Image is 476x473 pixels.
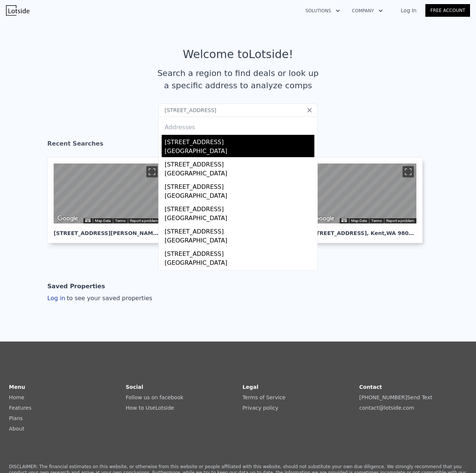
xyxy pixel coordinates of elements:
[126,384,143,390] strong: Social
[425,4,470,17] a: Free Account
[384,230,416,236] span: , WA 98031
[342,219,347,222] button: Keyboard shortcuts
[158,104,318,117] input: Search an address or region...
[359,384,382,390] strong: Contact
[312,214,336,223] img: Google
[165,202,314,214] div: [STREET_ADDRESS]
[242,384,258,390] strong: Legal
[242,405,278,411] a: Privacy policy
[183,48,293,61] div: Welcome to Lotside !
[165,258,314,269] div: [GEOGRAPHIC_DATA]
[162,117,314,135] div: Addresses
[407,394,432,400] a: Send Text
[47,279,105,294] div: Saved Properties
[359,405,414,411] a: contact@lotside.com
[359,394,407,400] a: [PHONE_NUMBER]
[351,218,367,223] button: Map Data
[346,4,389,18] button: Company
[55,214,80,223] a: Open this area in Google Maps (opens a new window)
[95,218,111,223] button: Map Data
[310,164,416,223] div: Street View
[299,4,346,18] button: Solutions
[242,394,285,400] a: Terms of Service
[65,295,152,302] span: to see your saved properties
[6,5,29,16] img: Lotside
[47,157,172,243] a: Map [STREET_ADDRESS][PERSON_NAME], Monroe
[54,164,160,223] div: Map
[403,166,414,177] button: Toggle fullscreen view
[9,426,24,432] a: About
[126,405,174,411] a: How to UseLotside
[47,133,429,157] div: Recent Searches
[165,147,314,157] div: [GEOGRAPHIC_DATA]
[9,384,25,390] strong: Menu
[165,157,314,169] div: [STREET_ADDRESS]
[126,394,184,400] a: Follow us on facebook
[9,394,24,400] a: Home
[165,247,314,258] div: [STREET_ADDRESS]
[130,219,158,223] a: Report a problem
[371,219,382,223] a: Terms
[85,219,91,222] button: Keyboard shortcuts
[9,415,23,421] a: Plans
[165,269,314,281] div: [STREET_ADDRESS]
[55,214,80,223] img: Google
[165,135,314,147] div: [STREET_ADDRESS]
[165,214,314,224] div: [GEOGRAPHIC_DATA]
[115,219,126,223] a: Terms
[54,164,160,223] div: Street View
[386,219,414,223] a: Report a problem
[54,223,160,237] div: [STREET_ADDRESS][PERSON_NAME] , Monroe
[392,7,425,14] a: Log In
[155,67,321,92] div: Search a region to find deals or look up a specific address to analyze comps
[165,236,314,247] div: [GEOGRAPHIC_DATA]
[9,405,31,411] a: Features
[146,166,158,177] button: Toggle fullscreen view
[165,224,314,236] div: [STREET_ADDRESS]
[310,223,416,237] div: [STREET_ADDRESS] , Kent
[312,214,336,223] a: Open this area in Google Maps (opens a new window)
[47,294,152,303] div: Log in
[310,164,416,223] div: Map
[165,191,314,202] div: [GEOGRAPHIC_DATA]
[165,169,314,180] div: [GEOGRAPHIC_DATA]
[304,157,429,243] a: Map [STREET_ADDRESS], Kent,WA 98031
[165,180,314,191] div: [STREET_ADDRESS]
